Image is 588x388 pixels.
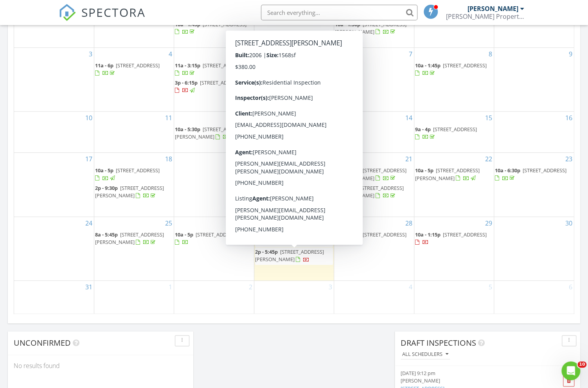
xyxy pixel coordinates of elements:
[81,4,146,20] span: SPECTORA
[276,231,320,238] span: [STREET_ADDRESS]
[164,153,174,165] a: Go to August 18, 2025
[363,231,406,238] span: [STREET_ADDRESS]
[255,231,320,245] a: 10a - 2p [STREET_ADDRESS]
[175,231,193,238] span: 10a - 5p
[255,247,333,264] a: 2p - 5:45p [STREET_ADDRESS][PERSON_NAME]
[84,153,94,165] a: Go to August 17, 2025
[415,62,487,76] a: 10a - 1:45p [STREET_ADDRESS]
[14,112,94,153] td: Go to August 10, 2025
[335,167,406,181] span: [STREET_ADDRESS][PERSON_NAME]
[494,281,574,314] td: Go to September 6, 2025
[407,281,414,293] a: Go to September 4, 2025
[174,153,254,217] td: Go to August 19, 2025
[255,62,281,69] span: 10a - 1:30p
[494,217,574,280] td: Go to August 30, 2025
[335,184,404,199] span: [STREET_ADDRESS][PERSON_NAME]
[577,361,586,368] span: 10
[404,217,414,229] a: Go to August 28, 2025
[255,126,281,133] span: 11a - 8:30p
[415,231,487,245] a: 10a - 1:15p [STREET_ADDRESS]
[255,184,278,191] span: 3p - 7:45p
[255,167,327,181] a: 10a - 5:30p [STREET_ADDRESS]
[334,153,414,217] td: Go to August 21, 2025
[335,230,413,247] a: 10a - 2:15p [STREET_ADDRESS]
[327,48,334,60] a: Go to August 6, 2025
[334,281,414,314] td: Go to September 4, 2025
[414,281,494,314] td: Go to September 5, 2025
[95,230,173,247] a: 8a - 5:45p [STREET_ADDRESS][PERSON_NAME]
[484,112,494,124] a: Go to August 15, 2025
[244,112,254,124] a: Go to August 12, 2025
[415,125,493,142] a: 9a - 4p [STREET_ADDRESS]
[335,166,413,183] a: 10a - 1:45p [STREET_ADDRESS][PERSON_NAME]
[95,231,164,245] a: 8a - 5:45p [STREET_ADDRESS][PERSON_NAME]
[255,230,333,247] a: 10a - 2p [STREET_ADDRESS]
[415,126,431,133] span: 9a - 4p
[255,126,327,140] a: 11a - 8:30p [STREET_ADDRESS][PERSON_NAME]
[495,167,520,174] span: 10a - 6:30p
[564,112,574,124] a: Go to August 16, 2025
[404,153,414,165] a: Go to August 21, 2025
[175,79,198,86] span: 3p - 6:15p
[255,166,333,183] a: 10a - 5:30p [STREET_ADDRESS]
[84,112,94,124] a: Go to August 10, 2025
[334,7,414,48] td: Go to July 31, 2025
[59,11,146,27] a: SPECTORA
[254,7,334,48] td: Go to July 30, 2025
[415,166,493,183] a: 10a - 5p [STREET_ADDRESS][PERSON_NAME]
[415,167,480,181] span: [STREET_ADDRESS][PERSON_NAME]
[415,126,477,140] a: 9a - 4p [STREET_ADDRESS]
[335,167,360,174] span: 10a - 1:45p
[487,48,494,60] a: Go to August 8, 2025
[494,47,574,111] td: Go to August 9, 2025
[254,153,334,217] td: Go to August 20, 2025
[14,47,94,111] td: Go to August 3, 2025
[401,370,545,377] div: [DATE] 9:12 pm
[414,112,494,153] td: Go to August 15, 2025
[14,7,94,48] td: Go to July 27, 2025
[95,167,113,174] span: 10a - 5p
[484,217,494,229] a: Go to August 29, 2025
[404,112,414,124] a: Go to August 14, 2025
[561,361,580,380] iframe: Intercom live chat
[495,167,566,181] a: 10a - 6:30p [STREET_ADDRESS]
[401,349,450,360] button: All schedulers
[95,231,118,238] span: 8a - 5:45p
[247,48,254,60] a: Go to August 5, 2025
[567,281,574,293] a: Go to September 6, 2025
[175,21,200,28] span: 10a - 1:45p
[116,167,160,174] span: [STREET_ADDRESS]
[95,184,164,199] a: 2p - 9:30p [STREET_ADDRESS][PERSON_NAME]
[415,167,433,174] span: 10a - 5p
[255,62,327,76] span: [STREET_ADDRESS][PERSON_NAME]
[174,217,254,280] td: Go to August 26, 2025
[324,217,334,229] a: Go to August 27, 2025
[446,13,524,20] div: Webb Property Inspections, LLC
[175,79,244,94] a: 3p - 6:15p [STREET_ADDRESS]
[401,377,545,384] div: [PERSON_NAME]
[443,62,487,69] span: [STREET_ADDRESS]
[415,167,480,181] a: 10a - 5p [STREET_ADDRESS][PERSON_NAME]
[95,62,113,69] span: 11a - 6p
[255,126,327,140] span: [STREET_ADDRESS][PERSON_NAME]
[203,62,246,69] span: [STREET_ADDRESS]
[335,20,413,37] a: 10a - 1:30p [STREET_ADDRESS][PERSON_NAME]
[175,126,246,140] a: 10a - 5:30p [STREET_ADDRESS][PERSON_NAME]
[495,166,573,183] a: 10a - 6:30p [STREET_ADDRESS]
[335,231,360,238] span: 10a - 2:15p
[167,281,174,293] a: Go to September 1, 2025
[247,281,254,293] a: Go to September 2, 2025
[261,5,417,20] input: Search everything...
[84,281,94,293] a: Go to August 31, 2025
[175,125,253,142] a: 10a - 5:30p [STREET_ADDRESS][PERSON_NAME]
[415,61,493,78] a: 10a - 1:45p [STREET_ADDRESS]
[567,48,574,60] a: Go to August 9, 2025
[94,153,174,217] td: Go to August 18, 2025
[94,281,174,314] td: Go to September 1, 2025
[255,125,333,142] a: 11a - 8:30p [STREET_ADDRESS][PERSON_NAME]
[324,112,334,124] a: Go to August 13, 2025
[14,217,94,280] td: Go to August 24, 2025
[335,231,406,245] a: 10a - 2:15p [STREET_ADDRESS]
[59,4,76,21] img: The Best Home Inspection Software - Spectora
[484,153,494,165] a: Go to August 22, 2025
